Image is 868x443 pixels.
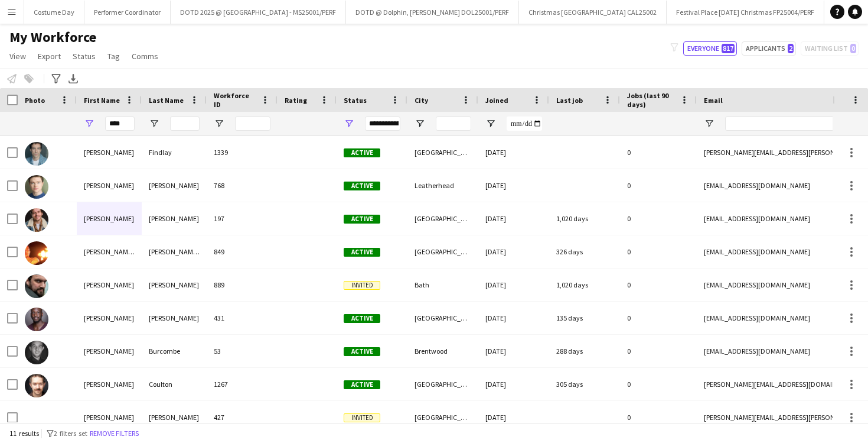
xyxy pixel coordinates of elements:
span: Active [344,148,380,157]
img: Matthew Burcombe [25,341,48,364]
div: 0 [620,302,697,334]
div: 849 [207,235,278,268]
div: [DATE] [478,202,549,235]
span: View [9,51,26,62]
div: 326 days [549,235,620,268]
span: Status [73,51,96,62]
div: 1,020 days [549,269,620,301]
span: Export [38,51,61,62]
span: 2 filters set [54,429,87,438]
div: [DATE] [478,169,549,202]
div: [PERSON_NAME] [77,269,142,301]
div: [GEOGRAPHIC_DATA] [407,136,478,169]
span: Active [344,182,380,190]
div: 53 [207,335,278,367]
img: Matt Hansen [25,175,48,199]
div: [PERSON_NAME] [77,202,142,235]
div: [PERSON_NAME] [142,202,207,235]
button: Christmas [GEOGRAPHIC_DATA] CAL25002 [519,1,667,24]
span: Rating [285,96,307,105]
div: Burcombe [142,335,207,367]
div: 305 days [549,368,620,400]
div: [PERSON_NAME] [77,368,142,400]
div: [PERSON_NAME] (Actor) - [PERSON_NAME] (Agent) [77,235,142,268]
button: Open Filter Menu [485,118,496,129]
button: Open Filter Menu [149,118,159,129]
div: 0 [620,401,697,434]
div: 1267 [207,368,278,400]
span: Active [344,248,380,257]
span: City [415,96,428,105]
span: Last Name [149,96,184,105]
button: Open Filter Menu [344,118,354,129]
input: Last Name Filter Input [170,117,200,131]
div: [PERSON_NAME] [77,169,142,202]
div: 889 [207,269,278,301]
div: [PERSON_NAME] [142,269,207,301]
a: Export [33,48,66,64]
div: [PERSON_NAME] (Actor) - [PERSON_NAME] (Agent) [142,235,207,268]
div: [PERSON_NAME] [77,401,142,434]
div: [DATE] [478,401,549,434]
div: 0 [620,368,697,400]
span: Active [344,314,380,323]
a: View [5,48,31,64]
img: Matthew (Actor) - Rachel (Agent) Bunn (Actor) - Jenkins (Agent) [25,241,48,265]
div: [DATE] [478,335,549,367]
app-action-btn: Advanced filters [49,72,63,86]
a: Comms [127,48,163,64]
span: Invited [344,281,380,290]
span: First Name [84,96,120,105]
img: Matthew Coulton [25,374,48,397]
a: Status [68,48,100,64]
span: My Workforce [9,28,96,46]
img: Matt Parker [25,208,48,232]
div: Bath [407,269,478,301]
span: 817 [722,44,735,53]
div: [GEOGRAPHIC_DATA] [407,202,478,235]
div: 0 [620,136,697,169]
div: 1,020 days [549,202,620,235]
app-action-btn: Export XLSX [66,72,80,86]
button: Everyone817 [683,41,737,56]
div: 431 [207,302,278,334]
span: 2 [788,44,794,53]
span: Tag [107,51,120,62]
a: Tag [103,48,125,64]
div: Findlay [142,136,207,169]
button: DOTD @ Dolphin, [PERSON_NAME] DOL25001/PERF [346,1,519,24]
div: Coulton [142,368,207,400]
div: 197 [207,202,278,235]
div: [GEOGRAPHIC_DATA] [407,401,478,434]
button: Applicants2 [742,41,796,56]
span: Active [344,380,380,389]
div: [PERSON_NAME] [77,136,142,169]
div: 288 days [549,335,620,367]
div: 0 [620,235,697,268]
div: [GEOGRAPHIC_DATA] & [GEOGRAPHIC_DATA] [407,235,478,268]
span: Email [704,96,723,105]
div: [GEOGRAPHIC_DATA] [407,368,478,400]
div: [DATE] [478,302,549,334]
input: City Filter Input [436,117,471,131]
div: [DATE] [478,269,549,301]
span: Photo [25,96,45,105]
input: Joined Filter Input [507,117,542,131]
span: Active [344,215,380,224]
div: 427 [207,401,278,434]
span: Joined [485,96,508,105]
div: [PERSON_NAME] [142,302,207,334]
div: 0 [620,169,697,202]
span: Jobs (last 90 days) [627,91,676,109]
div: Leatherhead [407,169,478,202]
div: [PERSON_NAME] [142,401,207,434]
input: First Name Filter Input [105,117,135,131]
div: 0 [620,335,697,367]
img: Matthew Alford [25,274,48,298]
span: Last job [556,96,583,105]
img: Matthew Benjamin [25,308,48,331]
div: [PERSON_NAME] [142,169,207,202]
span: Invited [344,413,380,422]
div: [PERSON_NAME] [77,302,142,334]
button: Costume Day [24,1,84,24]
